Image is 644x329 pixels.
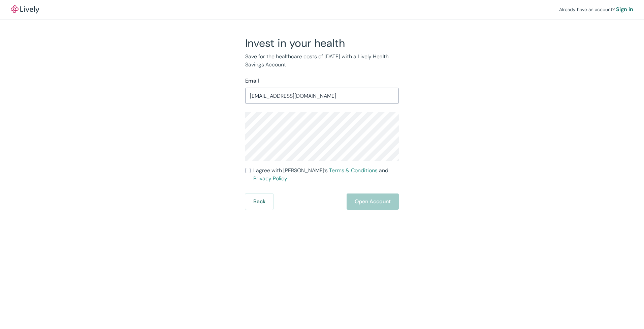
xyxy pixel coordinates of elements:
a: Sign in [616,5,633,13]
div: Already have an account? [559,5,633,13]
h2: Invest in your health [245,36,399,50]
p: Save for the healthcare costs of [DATE] with a Lively Health Savings Account [245,53,399,69]
a: Terms & Conditions [329,167,378,174]
button: Back [245,193,273,210]
label: Email [245,77,259,85]
a: Privacy Policy [253,175,287,182]
img: Lively [11,5,39,13]
a: LivelyLively [11,5,39,13]
span: I agree with [PERSON_NAME]’s and [253,167,399,183]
